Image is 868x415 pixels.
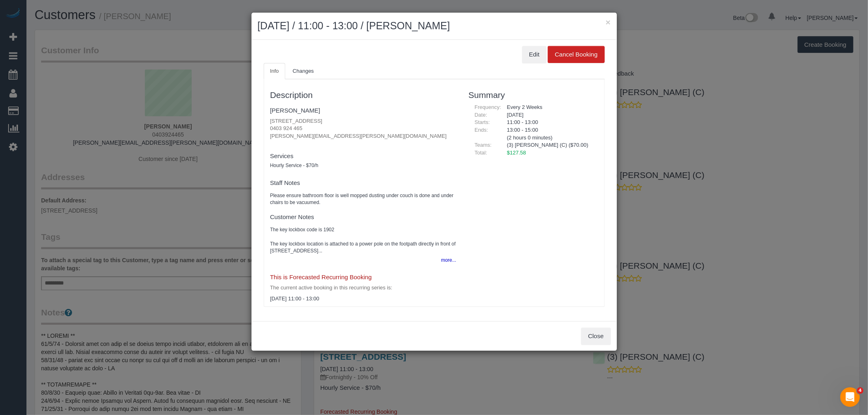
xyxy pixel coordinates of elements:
button: more... [436,254,456,266]
div: 11:00 - 13:00 [501,119,598,126]
div: 13:00 - 15:00 (2 hours 0 minutes) [501,126,598,141]
span: Total: [474,150,487,156]
h5: Hourly Service - $70/h [270,163,457,168]
pre: The key lockbox code is 1902 The key lockbox location is attached to a power pole on the footpath... [270,226,457,254]
span: $127.58 [507,150,526,156]
span: Frequency: [474,104,501,110]
div: Every 2 Weeks [501,104,598,111]
h2: [DATE] / 11:00 - 13:00 / [PERSON_NAME] [258,19,611,33]
h4: Services [270,153,457,160]
a: Info [264,63,286,80]
button: × [606,18,610,26]
span: Changes [293,68,314,74]
span: Ends: [474,127,488,133]
button: Close [581,328,610,345]
span: Teams: [474,142,492,148]
div: [DATE] [501,111,598,119]
span: Starts: [474,119,490,125]
li: (3) [PERSON_NAME] (C) ($70.00) [507,141,592,149]
h4: This is Forecasted Recurring Booking [270,274,457,281]
a: [PERSON_NAME] [270,107,320,114]
a: Changes [286,63,320,80]
button: Edit [522,46,547,63]
h4: Staff Notes [270,180,457,187]
button: Cancel Booking [548,46,604,63]
h3: Summary [468,90,598,100]
span: Info [270,68,279,74]
span: Date: [474,112,487,118]
span: [DATE] 11:00 - 13:00 [270,295,319,302]
iframe: Intercom live chat [840,387,860,407]
span: 4 [857,387,864,394]
p: [STREET_ADDRESS] 0403 924 465 [PERSON_NAME][EMAIL_ADDRESS][PERSON_NAME][DOMAIN_NAME] [270,117,457,140]
h3: Description [270,90,457,100]
pre: Please ensure bathroom floor is well mopped dusting under couch is done and under chairs to be va... [270,192,457,206]
p: The current active booking in this recurring series is: [270,284,457,292]
h4: Customer Notes [270,214,457,221]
